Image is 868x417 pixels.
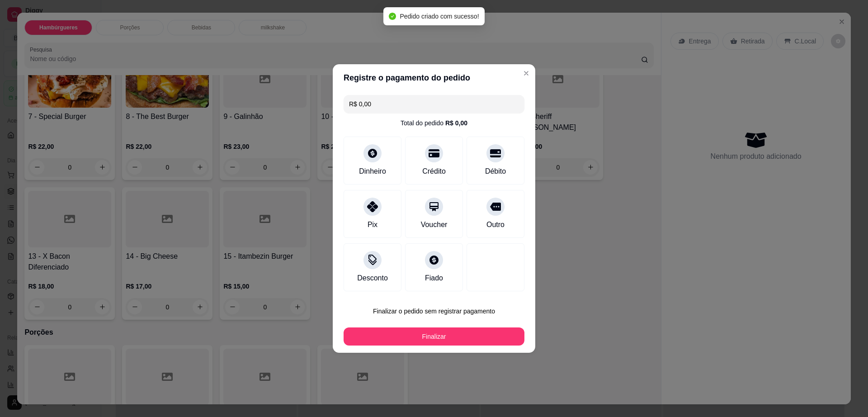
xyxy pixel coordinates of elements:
input: Ex.: hambúrguer de cordeiro [349,95,519,113]
div: Fiado [425,273,443,284]
span: check-circle [389,13,396,20]
div: Dinheiro [359,166,386,177]
div: Crédito [422,166,446,177]
div: Total do pedido [401,118,467,128]
div: R$ 0,00 [445,118,467,128]
div: Pix [368,219,377,230]
span: Pedido criado com sucesso! [400,13,479,20]
button: Close [519,66,533,81]
div: Outro [486,219,505,230]
div: Voucher [421,219,448,230]
div: Débito [485,166,506,177]
div: Desconto [357,273,388,284]
button: Finalizar [344,327,524,346]
header: Registre o pagamento do pedido [333,64,535,91]
button: Finalizar o pedido sem registrar pagamento [344,302,524,320]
